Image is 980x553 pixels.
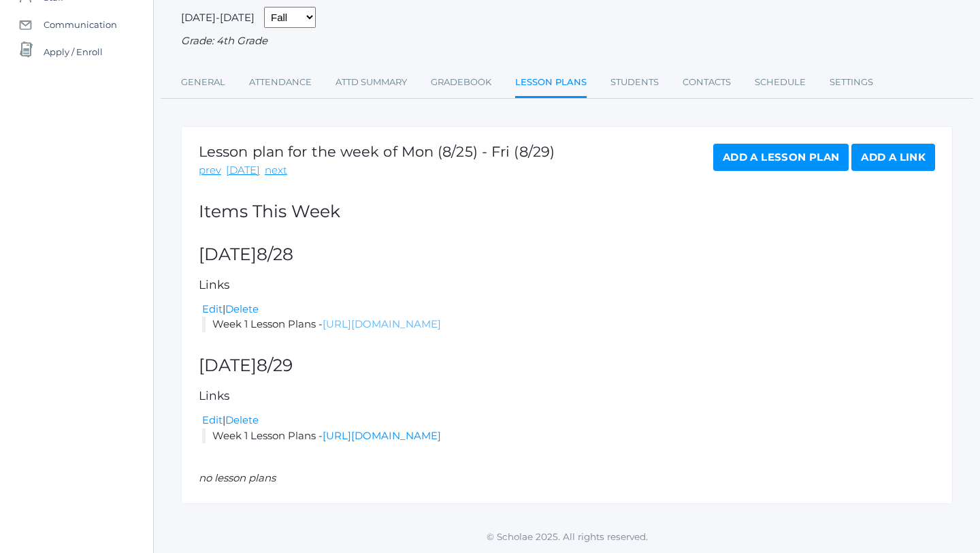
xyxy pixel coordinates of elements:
a: [URL][DOMAIN_NAME] [323,429,441,442]
span: Apply / Enroll [44,38,103,65]
a: Edit [202,302,223,315]
a: Schedule [755,69,806,96]
a: prev [199,163,221,178]
a: General [181,69,225,96]
h2: Items This Week [199,202,935,221]
h2: [DATE] [199,356,935,375]
h1: Lesson plan for the week of Mon (8/25) - Fri (8/29) [199,144,555,159]
li: Week 1 Lesson Plans - [202,317,935,332]
h2: [DATE] [199,245,935,264]
a: Students [610,69,659,96]
div: | [202,302,935,317]
span: Communication [44,11,117,38]
a: Attendance [249,69,312,96]
a: Settings [830,69,873,96]
h5: Links [199,390,935,402]
span: 8/28 [257,244,293,264]
a: Delete [225,302,259,315]
em: no lesson plans [199,471,276,484]
p: © Scholae 2025. All rights reserved. [154,530,980,543]
a: Delete [225,413,259,426]
a: Gradebook [431,69,491,96]
span: 8/29 [257,355,293,375]
a: Edit [202,413,223,426]
div: Grade: 4th Grade [181,33,953,49]
a: Lesson Plans [515,69,587,98]
span: [DATE]-[DATE] [181,11,255,24]
li: Week 1 Lesson Plans - [202,428,935,444]
a: Add a Link [851,144,935,171]
a: Add a Lesson Plan [713,144,849,171]
div: | [202,413,935,428]
a: next [265,163,287,178]
a: Contacts [683,69,731,96]
a: [DATE] [226,163,260,178]
a: Attd Summary [336,69,407,96]
a: [URL][DOMAIN_NAME] [323,317,441,330]
h5: Links [199,279,935,291]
